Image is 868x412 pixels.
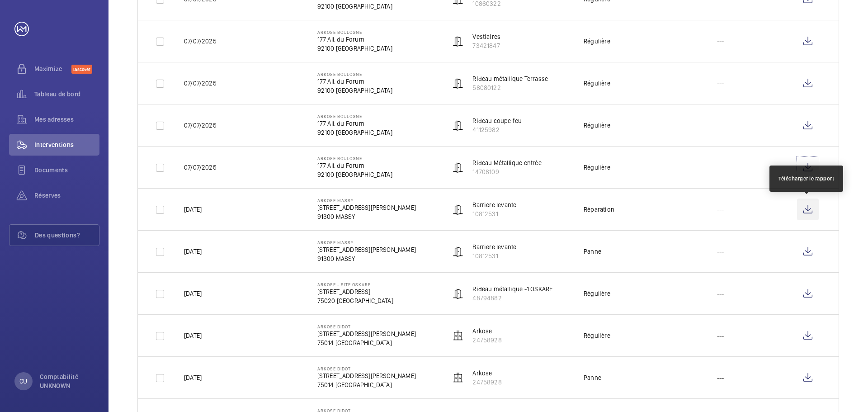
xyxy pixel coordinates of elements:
[453,288,463,299] img: automatic_door.svg
[34,191,99,200] span: Réserves
[317,366,416,371] p: ARKOSE DIDOT
[317,240,416,245] p: ARKOSE MASSY
[317,324,416,329] p: ARKOSE DIDOT
[317,128,392,137] p: 92100 [GEOGRAPHIC_DATA]
[317,86,392,95] p: 92100 [GEOGRAPHIC_DATA]
[317,245,416,254] p: [STREET_ADDRESS][PERSON_NAME]
[40,372,94,390] p: Comptabilité UNKNOWN
[472,74,548,83] p: Rideau métallique Terrasse
[317,35,392,44] p: 177 All. du Forum
[472,200,516,209] p: Barriere levante
[184,37,217,46] p: 07/07/2025
[317,2,392,11] p: 92100 [GEOGRAPHIC_DATA]
[584,79,610,88] div: Régulière
[317,282,393,287] p: ARKOSE - Site OSKARE
[717,79,724,88] p: ---
[584,289,610,298] div: Régulière
[472,41,500,50] p: 73421847
[453,120,463,131] img: automatic_door.svg
[317,71,392,77] p: ARKOSE BOULOGNE
[317,203,416,212] p: [STREET_ADDRESS][PERSON_NAME]
[717,247,724,256] p: ---
[317,29,392,35] p: ARKOSE BOULOGNE
[19,377,27,386] p: CU
[317,198,416,203] p: ARKOSE MASSY
[317,287,393,296] p: [STREET_ADDRESS]
[317,329,416,338] p: [STREET_ADDRESS][PERSON_NAME]
[717,289,724,298] p: ---
[472,83,548,92] p: 58080122
[584,331,610,340] div: Régulière
[778,175,834,183] div: Télécharger le rapport
[472,284,552,294] p: Rideau métallique -1 OSKARE
[317,380,416,389] p: 75014 [GEOGRAPHIC_DATA]
[717,37,724,46] p: ---
[34,64,71,73] span: Maximize
[317,156,392,161] p: ARKOSE BOULOGNE
[453,330,463,341] img: elevator.svg
[317,338,416,347] p: 75014 [GEOGRAPHIC_DATA]
[34,115,99,124] span: Mes adresses
[184,121,217,130] p: 07/07/2025
[453,372,463,383] img: elevator.svg
[584,373,601,382] div: Panne
[34,90,99,99] span: Tableau de bord
[472,32,500,41] p: Vestiaires
[184,163,217,172] p: 07/07/2025
[717,163,724,172] p: ---
[717,205,724,214] p: ---
[472,336,501,345] p: 24758928
[472,242,516,251] p: Barriere levante
[584,247,601,256] div: Panne
[472,251,516,260] p: 10812531
[472,378,501,387] p: 24758928
[453,162,463,173] img: automatic_door.svg
[472,116,522,125] p: Rideau coupe feu
[472,209,516,218] p: 10812531
[317,296,393,305] p: 75020 [GEOGRAPHIC_DATA]
[472,327,501,336] p: Arkose
[453,204,463,215] img: automatic_door.svg
[453,36,463,47] img: automatic_door.svg
[317,170,392,179] p: 92100 [GEOGRAPHIC_DATA]
[584,121,610,130] div: Régulière
[184,205,202,214] p: [DATE]
[317,119,392,128] p: 177 All. du Forum
[317,212,416,221] p: 91300 MASSY
[453,78,463,89] img: automatic_door.svg
[71,65,92,74] span: Discover
[472,369,501,378] p: Arkose
[184,247,202,256] p: [DATE]
[317,254,416,263] p: 91300 MASSY
[717,373,724,382] p: ---
[317,371,416,380] p: [STREET_ADDRESS][PERSON_NAME]
[717,331,724,340] p: ---
[584,37,610,46] div: Régulière
[184,373,202,382] p: [DATE]
[717,121,724,130] p: ---
[317,161,392,170] p: 177 All. du Forum
[472,158,541,167] p: Rideau Métallique entrée
[34,166,99,175] span: Documents
[472,294,552,303] p: 48794882
[34,140,99,149] span: Interventions
[184,331,202,340] p: [DATE]
[184,79,217,88] p: 07/07/2025
[453,246,463,257] img: automatic_door.svg
[317,77,392,86] p: 177 All. du Forum
[317,44,392,53] p: 92100 [GEOGRAPHIC_DATA]
[472,167,541,176] p: 14708109
[35,231,99,240] span: Des questions?
[184,289,202,298] p: [DATE]
[472,125,522,134] p: 41125982
[317,114,392,119] p: ARKOSE BOULOGNE
[584,163,610,172] div: Régulière
[584,205,614,214] div: Réparation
